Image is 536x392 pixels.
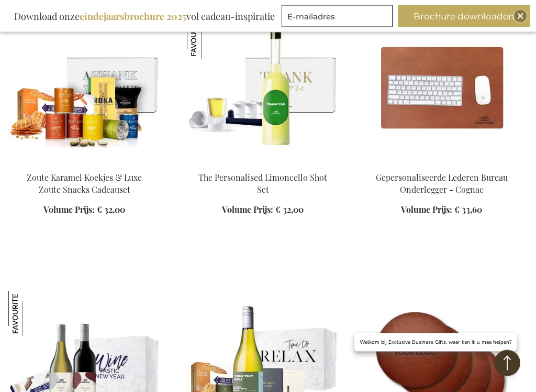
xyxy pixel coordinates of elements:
div: Download onze vol cadeau-inspiratie [9,5,280,27]
span: € 33,60 [454,204,482,215]
img: Personalised Leather Desk Pad - Cognac [366,14,518,161]
a: The Personalised Limoncello Shot Set The Personalised Limoncello Shot Set [187,159,339,169]
img: Salted Caramel Biscuits & Luxury Salty Snacks Gift Set [8,14,160,161]
span: Volume Prijs: [222,204,273,215]
button: Brochure downloaden [398,5,530,27]
img: The Personalised Limoncello Shot Set [187,14,339,161]
input: E-mailadres [282,5,393,27]
a: Personalised Leather Desk Pad - Cognac [366,159,518,169]
img: Close [517,13,523,19]
span: € 32,00 [97,204,125,215]
a: Volume Prijs: € 33,60 [401,204,482,216]
span: € 32,00 [275,204,304,215]
a: Salted Caramel Biscuits & Luxury Salty Snacks Gift Set [8,159,160,169]
form: marketing offers and promotions [282,5,396,30]
a: Volume Prijs: € 32,00 [222,204,304,216]
a: Zoute Karamel Koekjes & Luxe Zoute Snacks Cadeauset [27,172,142,195]
b: eindejaarsbrochure 2025 [80,10,186,23]
a: Volume Prijs: € 32,00 [43,204,125,216]
img: The Personalised Limoncello Shot Set [187,14,232,60]
span: Volume Prijs: [401,204,452,215]
a: Gepersonaliseerde Lederen Bureau Onderlegger - Cognac [376,172,508,195]
div: Close [514,10,527,23]
img: The Ultimate Wine & Chocolate Set [8,291,54,337]
span: Volume Prijs: [43,204,95,215]
a: The Personalised Limoncello Shot Set [198,172,327,195]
